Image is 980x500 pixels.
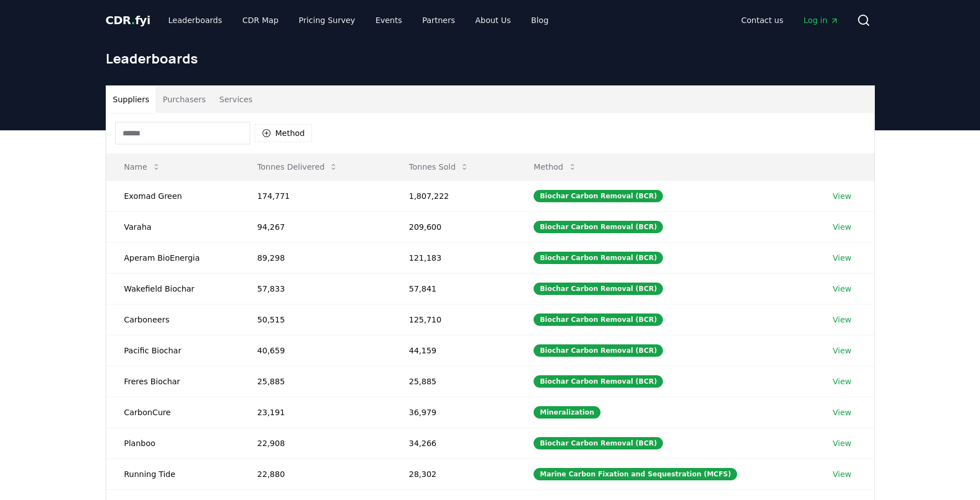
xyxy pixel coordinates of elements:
div: Biochar Carbon Removal (BCR) [534,221,663,233]
td: 22,880 [240,458,391,489]
a: Log in [794,10,847,30]
div: Biochar Carbon Removal (BCR) [534,344,663,357]
div: Biochar Carbon Removal (BCR) [534,283,663,295]
a: About Us [466,10,520,30]
h1: Leaderboards [106,49,875,67]
td: Freres Biochar [106,366,240,397]
td: 28,302 [391,458,516,489]
td: 22,908 [240,428,391,458]
td: 121,183 [391,242,516,273]
span: . [131,13,135,27]
td: 209,600 [391,211,516,242]
td: 23,191 [240,397,391,428]
div: Biochar Carbon Removal (BCR) [534,190,663,202]
td: Varaha [106,211,240,242]
div: Biochar Carbon Removal (BCR) [534,437,663,449]
a: View [833,283,851,294]
div: Biochar Carbon Removal (BCR) [534,313,663,326]
button: Method [255,124,313,142]
button: Purchasers [156,86,213,113]
span: CDR fyi [106,13,151,27]
td: 34,266 [391,428,516,458]
td: 125,710 [391,304,516,335]
button: Name [115,156,170,178]
nav: Main [732,10,847,30]
td: Running Tide [106,458,240,489]
td: 57,841 [391,273,516,304]
nav: Main [159,10,557,30]
a: CDR Map [233,10,287,30]
a: View [833,252,851,263]
td: Wakefield Biochar [106,273,240,304]
a: Blog [522,10,558,30]
a: CDR.fyi [106,12,151,28]
td: 36,979 [391,397,516,428]
a: Events [367,10,411,30]
a: View [833,345,851,356]
div: Mineralization [534,406,600,419]
td: 174,771 [240,180,391,211]
span: Log in [803,15,838,26]
a: Pricing Survey [290,10,364,30]
td: 1,807,222 [391,180,516,211]
button: Services [213,86,259,113]
td: 89,298 [240,242,391,273]
a: View [833,407,851,418]
button: Tonnes Delivered [249,156,347,178]
button: Suppliers [106,86,156,113]
a: View [833,438,851,449]
a: Contact us [732,10,792,30]
td: Carboneers [106,304,240,335]
td: Exomad Green [106,180,240,211]
div: Biochar Carbon Removal (BCR) [534,375,663,388]
td: Planboo [106,428,240,458]
td: 44,159 [391,335,516,366]
a: View [833,221,851,233]
td: 25,885 [391,366,516,397]
td: 94,267 [240,211,391,242]
td: 40,659 [240,335,391,366]
div: Biochar Carbon Removal (BCR) [534,252,663,264]
a: Partners [413,10,464,30]
div: Marine Carbon Fixation and Sequestration (MCFS) [534,468,737,480]
button: Method [525,156,586,178]
a: View [833,314,851,325]
a: Leaderboards [159,10,231,30]
td: 50,515 [240,304,391,335]
td: 25,885 [240,366,391,397]
a: View [833,469,851,480]
td: Aperam BioEnergia [106,242,240,273]
td: 57,833 [240,273,391,304]
td: Pacific Biochar [106,335,240,366]
td: CarbonCure [106,397,240,428]
a: View [833,376,851,387]
button: Tonnes Sold [400,156,478,178]
a: View [833,190,851,202]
